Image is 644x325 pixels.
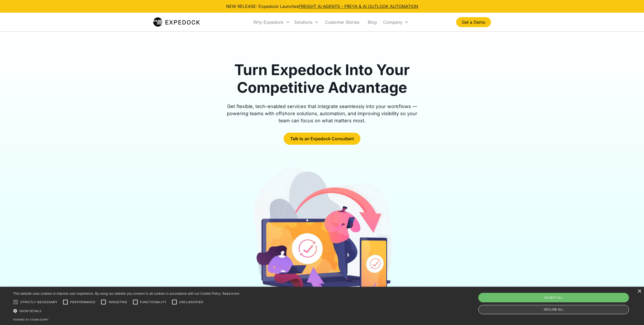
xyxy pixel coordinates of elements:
[226,3,418,9] div: NEW RELEASE: Expedock Launches
[456,17,491,27] a: Get a Demo
[222,292,240,295] a: Read more
[153,17,200,27] a: home
[13,308,240,314] div: Show details
[294,20,312,25] div: Solutions
[140,300,166,304] span: Functionality
[383,20,402,25] div: Company
[250,166,394,308] img: arrow pointing to cellphone from laptop, and arrow from laptop to cellphone
[221,103,423,124] div: Get flexible, tech-enabled services that integrate seamlessly into your workflows — powering team...
[637,289,641,293] div: Close
[221,61,423,96] h1: Turn Expedock Into Your Competitive Advantage
[284,133,360,145] a: Talk to an Expedock Consultant
[299,4,418,9] a: FREIGHT AI AGENTS - FREYA & AI OUTLOOK AUTOMATION
[13,318,49,321] a: Powered by cookie-script
[153,17,200,27] img: Expedock Logo
[19,309,41,313] span: Show details
[251,13,292,31] div: Why Expedock
[253,20,284,25] div: Why Expedock
[179,300,203,304] span: Unclassified
[618,300,644,325] iframe: Chat Widget
[70,300,96,304] span: Performance
[364,13,381,31] a: Blog
[20,300,58,304] span: Strictly necessary
[381,13,411,31] div: Company
[292,13,321,31] div: Solutions
[108,300,127,304] span: Targeting
[478,305,629,314] div: Decline all
[478,293,629,302] div: Accept all
[321,13,364,31] a: Customer Stories
[13,292,221,295] span: This website uses cookies to improve user experience. By using our website you consent to all coo...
